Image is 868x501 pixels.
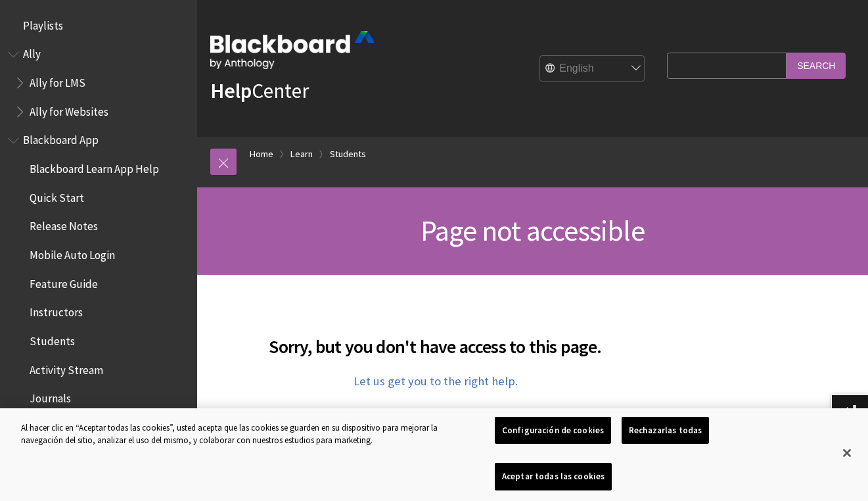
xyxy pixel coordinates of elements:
span: Release Notes [30,216,98,233]
span: Feature Guide [30,273,98,291]
select: Site Language Selector [540,56,645,82]
input: Search [787,53,846,78]
a: Learn [290,146,313,162]
span: Ally [23,43,41,61]
span: Mobile Auto Login [30,244,115,262]
a: Students [330,146,366,162]
span: Quick Start [30,187,84,204]
span: Instructors [30,302,83,320]
a: Home [250,146,273,162]
div: Al hacer clic en “Aceptar todas las cookies”, usted acepta que las cookies se guarden en su dispo... [21,421,478,447]
span: Blackboard Learn App Help [30,158,159,176]
nav: Book outline for Playlists [8,14,189,37]
span: Journals [30,388,71,406]
a: HelpCenter [210,78,309,104]
img: Blackboard by Anthology [210,31,375,69]
nav: Book outline for Anthology Ally Help [8,43,189,123]
span: Blackboard App [23,130,99,147]
button: Configuración de cookies [495,417,611,444]
span: Ally for Websites [30,101,108,118]
button: Cerrar [833,439,861,467]
span: Activity Stream [30,359,103,377]
h2: Sorry, but you don't have access to this page. [210,317,660,360]
button: Rechazarlas todas [622,417,709,444]
span: Students [30,330,75,348]
span: Playlists [23,14,63,32]
a: Let us get you to the right help. [354,373,518,389]
span: Ally for LMS [30,72,85,89]
span: Page not accessible [421,212,645,249]
strong: Help [210,78,252,104]
button: Aceptar todas las cookies [495,463,612,490]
